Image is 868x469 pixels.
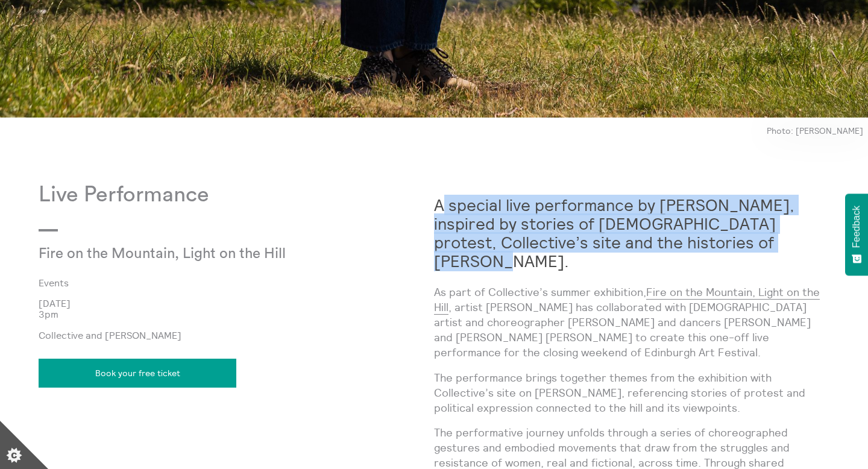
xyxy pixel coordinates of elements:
[39,309,434,319] p: 3pm
[39,298,434,309] p: [DATE]
[39,330,434,341] p: Collective and [PERSON_NAME]
[434,285,829,360] p: As part of Collective’s summer exhibition, , artist [PERSON_NAME] has collaborated with [DEMOGRAP...
[39,277,415,288] a: Events
[39,183,434,207] p: Live Performance
[434,285,820,315] a: Fire on the Mountain, Light on the Hill
[851,206,862,248] span: Feedback
[845,194,868,275] button: Feedback - Show survey
[434,370,829,416] p: The performance brings together themes from the exhibition with Collective’s site on [PERSON_NAME...
[39,246,302,263] p: Fire on the Mountain, Light on the Hill
[39,359,236,388] a: Book your free ticket
[434,195,794,271] strong: A special live performance by [PERSON_NAME], inspired by stories of [DEMOGRAPHIC_DATA] protest, C...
